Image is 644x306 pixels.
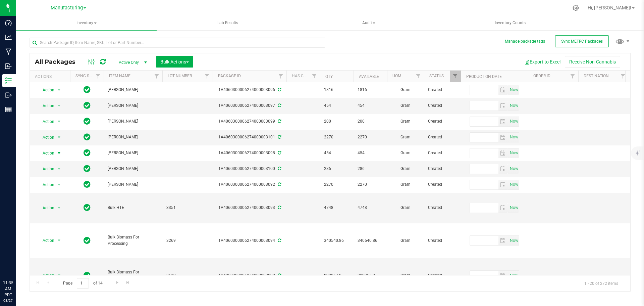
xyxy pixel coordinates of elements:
[565,56,620,68] button: Receive Non-Cannabis
[498,236,508,245] span: select
[51,5,83,11] span: Manufacturing
[16,16,157,30] a: Inventory
[108,234,158,247] span: Bulk Biomass For Processing
[166,272,209,279] span: 8512
[5,77,12,84] inline-svg: Inventory
[508,101,520,111] span: Set Current date
[3,298,13,303] p: 08/27
[324,134,350,140] span: 2270
[508,148,520,158] span: Set Current date
[84,117,91,126] span: In Sync
[618,71,629,82] a: Filter
[277,273,281,278] span: Sync from Compliance System
[428,272,457,279] span: Created
[498,117,508,126] span: select
[277,119,281,124] span: Sync from Compliance System
[358,102,383,109] span: 454
[498,180,508,189] span: select
[358,134,383,140] span: 2270
[37,101,55,111] span: Action
[275,71,286,82] a: Filter
[286,71,320,82] th: Has COA
[440,16,581,30] a: Inventory Counts
[277,238,281,243] span: Sync from Compliance System
[212,102,287,109] div: 1A4060300006274000003097
[324,118,350,125] span: 200
[84,164,91,173] span: In Sync
[151,71,162,82] a: Filter
[466,74,502,79] a: Production Date
[55,117,63,126] span: select
[218,74,241,78] a: Package ID
[277,87,281,92] span: Sync from Compliance System
[450,71,461,82] a: Filter
[299,16,439,30] a: Audit
[55,85,63,95] span: select
[84,236,91,245] span: In Sync
[212,205,287,211] div: 1A4060300006274000003093
[498,101,508,111] span: select
[508,117,520,126] span: Set Current date
[391,272,420,279] span: Gram
[561,39,603,44] span: Sync METRC Packages
[35,58,82,65] span: All Packages
[3,280,13,298] p: 11:35 AM PDT
[55,271,63,280] span: select
[109,74,130,78] a: Item Name
[508,180,519,189] span: select
[212,166,287,172] div: 1A4060300006274000003100
[35,74,67,79] div: Actions
[37,180,55,189] span: Action
[37,117,55,126] span: Action
[55,180,63,189] span: select
[358,181,383,188] span: 2270
[84,271,91,280] span: In Sync
[324,237,350,244] span: 340540.86
[156,56,193,68] button: Bulk Actions
[84,85,91,94] span: In Sync
[391,118,420,125] span: Gram
[508,203,519,213] span: select
[55,203,63,213] span: select
[202,71,213,82] a: Filter
[324,102,350,109] span: 454
[93,71,104,82] a: Filter
[358,205,383,211] span: 4748
[508,132,520,142] span: Set Current date
[37,164,55,174] span: Action
[123,278,133,287] a: Go to the last page
[324,205,350,211] span: 4748
[5,106,12,113] inline-svg: Reports
[584,74,609,78] a: Destination
[358,272,383,279] span: 82296.58
[391,87,420,93] span: Gram
[75,74,101,78] a: Sync Status
[5,48,12,55] inline-svg: Manufacturing
[579,278,624,288] span: 1 - 20 of 272 items
[84,132,91,142] span: In Sync
[391,150,420,156] span: Gram
[212,181,287,188] div: 1A4060300006274000003092
[555,35,609,47] button: Sync METRC Packages
[428,181,457,188] span: Created
[391,237,420,244] span: Gram
[498,164,508,174] span: select
[533,74,550,78] a: Order Id
[391,134,420,140] span: Gram
[112,278,122,287] a: Go to the next page
[428,102,457,109] span: Created
[508,164,519,174] span: select
[277,150,281,155] span: Sync from Compliance System
[37,271,55,280] span: Action
[358,150,383,156] span: 454
[498,85,508,95] span: select
[212,134,287,140] div: 1A4060300006274000003101
[157,16,298,30] a: Lab Results
[168,74,192,78] a: Lot Number
[37,133,55,142] span: Action
[498,133,508,142] span: select
[84,101,91,110] span: In Sync
[55,164,63,174] span: select
[508,148,519,158] span: select
[508,85,520,95] span: Set Current date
